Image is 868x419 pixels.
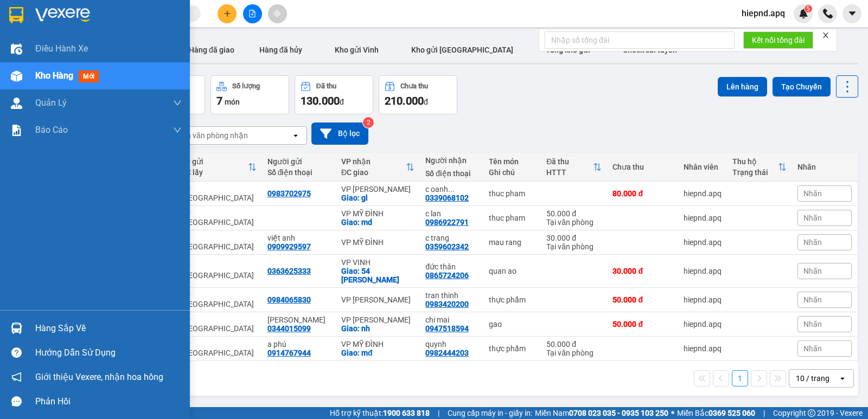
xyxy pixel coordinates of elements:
img: logo-vxr [9,7,23,23]
strong: 0369 525 060 [709,409,755,417]
input: Nhập số tổng đài [545,31,735,49]
div: Chưa thu [400,82,428,90]
span: 7 [216,94,222,107]
div: đức thân [425,262,478,271]
div: VP [GEOGRAPHIC_DATA] [181,315,256,333]
span: message [11,396,22,407]
div: Chưa thu [612,163,673,171]
button: Bộ lọc [311,123,368,145]
span: Miền Bắc [677,407,755,419]
div: Đã thu [546,157,593,166]
div: tran thinh [425,291,478,300]
div: VP [GEOGRAPHIC_DATA] [181,291,256,308]
span: Hỗ trợ kỹ thuật: [330,407,430,419]
div: VP MỸ ĐÌNH [341,209,414,218]
div: Giao: nh [341,324,414,333]
div: 50.000 đ [612,295,673,304]
button: Chưa thu210.000đ [379,75,457,114]
div: chu dinh [267,315,330,324]
button: Tạo Chuyến [773,77,831,96]
span: down [173,99,182,107]
div: Tại văn phòng [546,218,602,227]
div: ĐC lấy [181,168,247,177]
img: warehouse-icon [11,43,22,55]
span: món [225,98,240,106]
div: VP gửi [181,157,247,166]
div: c lan [425,209,478,218]
span: Kho hàng [35,70,73,81]
div: 0983420200 [425,300,469,308]
div: Số lượng [232,82,260,90]
span: Nhãn [803,295,822,304]
div: Số điện thoại [267,168,330,177]
div: 0984065830 [267,295,311,304]
div: Tại văn phòng [546,242,602,251]
div: 80.000 đ [612,189,673,198]
div: gao [489,320,535,328]
sup: 5 [805,5,812,12]
button: Số lượng7món [210,75,289,114]
div: 0982444203 [425,349,469,357]
button: plus [218,4,237,23]
span: Điều hành xe [35,42,88,55]
button: aim [268,4,287,23]
span: ⚪️ [671,411,674,415]
div: hiepnd.apq [684,214,722,222]
div: ĐC giao [341,168,406,177]
div: Ghi chú [489,168,535,177]
div: 0986922791 [425,218,469,227]
div: 0865724206 [425,271,469,280]
button: file-add [243,4,262,23]
span: Giới thiệu Vexere, nhận hoa hồng [35,370,163,384]
div: 0914767944 [267,349,311,357]
div: 0339068102 [425,194,469,202]
div: Giao: gl [341,194,414,202]
div: VP [GEOGRAPHIC_DATA] [181,209,256,227]
span: Quản Lý [35,96,67,109]
img: warehouse-icon [11,70,22,82]
button: Lên hàng [718,77,767,96]
th: Toggle SortBy [336,153,420,182]
div: Trạng thái [732,168,778,177]
button: 1 [732,370,748,386]
div: Đã thu [316,82,336,90]
img: solution-icon [11,125,22,136]
span: Nhãn [803,214,822,222]
img: phone-icon [823,9,833,18]
img: warehouse-icon [11,323,22,334]
span: | [763,407,765,419]
span: Nhãn [803,344,822,353]
div: 50.000 đ [612,320,673,328]
span: Nhãn [803,320,822,328]
div: hiepnd.apq [684,295,722,304]
div: quan ao [489,267,535,275]
div: VP MỸ ĐÌNH [341,238,414,247]
span: Kết nối tổng đài [752,34,805,46]
div: VP [GEOGRAPHIC_DATA] [181,185,256,202]
div: VP [PERSON_NAME] [341,315,414,324]
span: hiepnd.apq [733,7,794,20]
span: Nhãn [803,189,822,198]
div: 50.000 đ [546,209,602,218]
button: Đã thu130.000đ [295,75,373,114]
div: hiepnd.apq [684,189,722,198]
div: VP MỸ ĐÌNH [341,340,414,349]
div: VP [GEOGRAPHIC_DATA] [181,262,256,280]
span: mới [79,70,99,82]
div: Giao: mđ [341,349,414,357]
span: notification [11,372,22,382]
button: Kết nối tổng đài [743,31,813,49]
strong: 1900 633 818 [383,409,430,417]
span: 130.000 [301,94,340,107]
div: hiepnd.apq [684,238,722,247]
div: Số điện thoại [425,169,478,178]
span: Cung cấp máy in - giấy in: [448,407,532,419]
button: Hàng đã giao [180,37,243,63]
div: việt anh [267,234,330,242]
div: Hướng dẫn sử dụng [35,345,182,361]
div: Phản hồi [35,394,182,410]
div: Người gửi [267,157,330,166]
div: 0344015099 [267,324,311,333]
span: close [822,31,829,39]
div: Tên món [489,157,535,166]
